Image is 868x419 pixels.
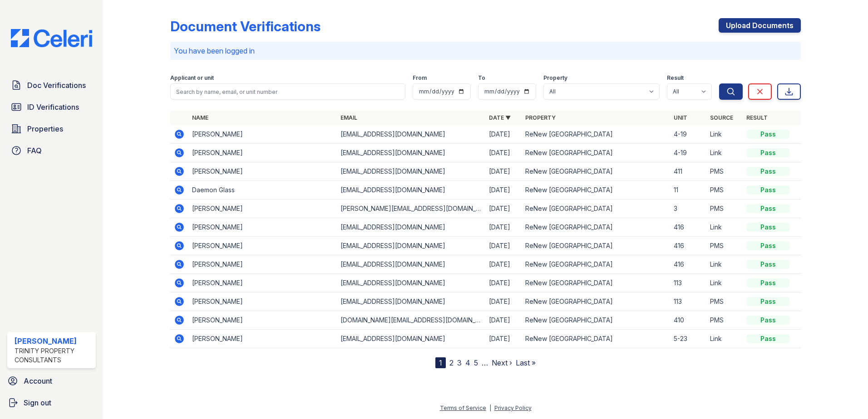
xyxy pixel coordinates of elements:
td: 416 [670,255,706,274]
td: [PERSON_NAME] [188,292,337,311]
div: Pass [746,204,790,213]
a: Account [4,372,99,390]
div: Pass [746,185,790,195]
a: Properties [7,120,96,138]
td: [PERSON_NAME] [188,237,337,255]
span: Sign out [24,397,51,408]
td: ReNew [GEOGRAPHIC_DATA] [522,162,670,181]
a: Doc Verifications [7,76,96,94]
td: [PERSON_NAME] [188,200,337,218]
a: Upload Documents [719,18,801,33]
a: Result [746,114,768,121]
td: [DATE] [485,311,522,330]
label: Result [667,74,684,82]
td: [EMAIL_ADDRESS][DOMAIN_NAME] [337,255,485,274]
td: [EMAIL_ADDRESS][DOMAIN_NAME] [337,274,485,292]
td: [PERSON_NAME] [188,330,337,348]
td: [PERSON_NAME] [188,162,337,181]
td: [DATE] [485,162,522,181]
td: [DATE] [485,237,522,255]
td: [EMAIL_ADDRESS][DOMAIN_NAME] [337,292,485,311]
td: PMS [706,200,743,218]
td: [EMAIL_ADDRESS][DOMAIN_NAME] [337,181,485,200]
td: PMS [706,181,743,200]
td: 410 [670,311,706,330]
a: Sign out [4,394,99,412]
div: Document Verifications [170,18,321,34]
td: PMS [706,311,743,330]
label: Property [543,74,567,82]
td: [PERSON_NAME] [188,218,337,237]
td: PMS [706,237,743,255]
td: [DATE] [485,144,522,162]
a: FAQ [7,141,96,160]
td: Link [706,330,743,348]
img: CE_Logo_Blue-a8612792a0a2168367f1c8372b55b34899dd931a85d93a1a3d3e32e68fde9ad4.png [4,29,99,47]
td: Link [706,144,743,162]
div: Trinity Property Consultants [15,346,92,365]
td: Daemon Glass [188,181,337,200]
div: Pass [746,316,790,325]
td: [PERSON_NAME] [188,144,337,162]
td: [PERSON_NAME] [188,255,337,274]
td: ReNew [GEOGRAPHIC_DATA] [522,311,670,330]
td: 113 [670,292,706,311]
td: ReNew [GEOGRAPHIC_DATA] [522,218,670,237]
td: PMS [706,162,743,181]
td: 11 [670,181,706,200]
td: [PERSON_NAME][EMAIL_ADDRESS][DOMAIN_NAME] [337,200,485,218]
td: [EMAIL_ADDRESS][DOMAIN_NAME] [337,162,485,181]
div: Pass [746,167,790,176]
span: Doc Verifications [27,80,86,91]
td: ReNew [GEOGRAPHIC_DATA] [522,330,670,348]
td: [PERSON_NAME] [188,125,337,144]
td: [EMAIL_ADDRESS][DOMAIN_NAME] [337,144,485,162]
a: Terms of Service [440,404,486,411]
td: 4-19 [670,144,706,162]
td: [EMAIL_ADDRESS][DOMAIN_NAME] [337,125,485,144]
a: 2 [449,358,454,367]
td: Link [706,218,743,237]
div: Pass [746,148,790,157]
a: Name [192,114,208,121]
td: 416 [670,237,706,255]
a: 4 [465,358,470,367]
a: Last » [516,358,536,367]
div: | [489,404,491,411]
td: [DATE] [485,218,522,237]
a: Date ▼ [489,114,511,121]
td: Link [706,255,743,274]
span: ID Verifications [27,102,79,112]
span: Properties [27,123,63,134]
a: ID Verifications [7,98,96,116]
span: … [482,357,488,368]
td: PMS [706,292,743,311]
div: Pass [746,241,790,250]
td: [DATE] [485,274,522,292]
td: Link [706,125,743,144]
td: ReNew [GEOGRAPHIC_DATA] [522,274,670,292]
td: [DATE] [485,292,522,311]
td: ReNew [GEOGRAPHIC_DATA] [522,255,670,274]
td: [DATE] [485,181,522,200]
a: Source [710,114,733,121]
td: [DATE] [485,200,522,218]
td: Link [706,274,743,292]
td: 411 [670,162,706,181]
td: ReNew [GEOGRAPHIC_DATA] [522,125,670,144]
td: [DATE] [485,330,522,348]
td: ReNew [GEOGRAPHIC_DATA] [522,144,670,162]
label: To [478,74,485,82]
a: Email [340,114,357,121]
a: Privacy Policy [494,404,532,411]
div: [PERSON_NAME] [15,336,92,346]
a: 5 [474,358,478,367]
a: Unit [674,114,687,121]
p: You have been logged in [174,45,797,56]
td: 113 [670,274,706,292]
span: Account [24,375,52,386]
td: 416 [670,218,706,237]
div: 1 [435,357,446,368]
input: Search by name, email, or unit number [170,83,405,100]
td: [PERSON_NAME] [188,274,337,292]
